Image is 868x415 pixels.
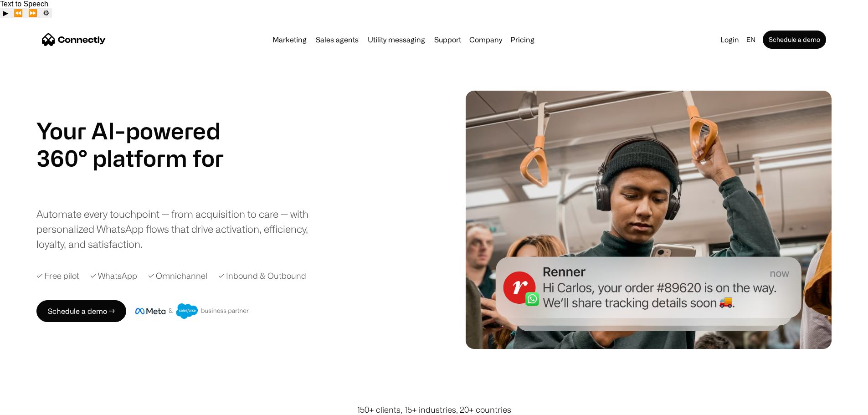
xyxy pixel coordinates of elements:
a: Utility messaging [364,36,429,43]
a: home [42,33,106,46]
button: Previous [11,8,26,18]
div: ✓ Inbound & Outbound [218,270,306,282]
a: Pricing [507,36,538,43]
aside: Language selected: English [9,398,55,412]
div: en [743,33,761,46]
div: ✓ Omnichannel [148,270,207,282]
button: Forward [26,8,40,18]
div: ✓ Free pilot [36,270,79,282]
a: Marketing [269,36,310,43]
button: Settings [40,8,52,18]
h1: Your AI-powered 360° platform for [36,117,246,172]
a: Schedule a demo → [36,300,126,322]
div: en [746,33,755,46]
a: Schedule a demo [763,31,826,49]
a: Support [431,36,465,43]
a: Sales agents [312,36,362,43]
ul: Language list [18,399,55,412]
div: Company [467,33,505,46]
img: Meta and Salesforce business partner badge. [135,303,249,319]
a: Login [717,33,743,46]
div: Company [469,33,502,46]
div: ✓ WhatsApp [90,270,137,282]
div: carousel [36,172,246,199]
div: Automate every touchpoint — from acquisition to care — with personalized WhatsApp flows that driv... [36,206,324,251]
